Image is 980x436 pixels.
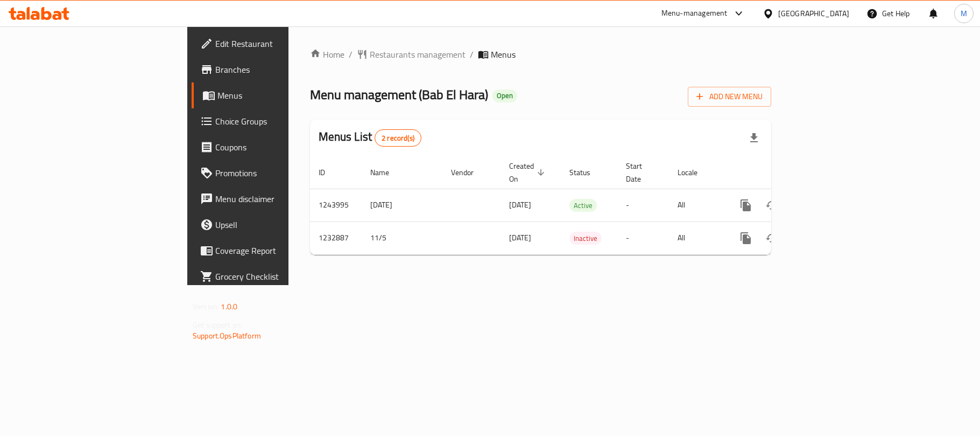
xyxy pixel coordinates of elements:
[215,192,342,205] span: Menu disclaimer
[661,7,728,20] div: Menu-management
[733,225,759,251] button: more
[617,222,669,254] td: -
[193,300,219,314] span: Version:
[192,264,351,289] a: Grocery Checklist
[492,91,517,100] span: Open
[215,218,342,231] span: Upsell
[215,244,342,257] span: Coverage Report
[193,318,242,332] span: Get support on:
[215,167,342,179] span: Promotions
[192,134,351,160] a: Coupons
[451,166,488,179] span: Vendor
[470,48,474,61] li: /
[310,82,488,107] span: Menu management ( Bab El Hara )
[217,89,342,102] span: Menus
[696,90,763,103] span: Add New Menu
[724,156,845,189] th: Actions
[509,231,531,245] span: [DATE]
[192,108,351,134] a: Choice Groups
[509,198,531,212] span: [DATE]
[192,31,351,57] a: Edit Restaurant
[362,189,442,222] td: [DATE]
[375,129,421,147] div: Total records count
[215,63,342,76] span: Branches
[192,57,351,82] a: Branches
[192,186,351,212] a: Menu disclaimer
[509,160,548,185] span: Created On
[961,8,967,19] span: M
[741,125,767,151] div: Export file
[215,37,342,50] span: Edit Restaurant
[370,166,403,179] span: Name
[215,115,342,128] span: Choice Groups
[778,8,849,19] div: [GEOGRAPHIC_DATA]
[492,89,517,102] div: Open
[310,48,771,61] nav: breadcrumb
[569,232,602,245] span: Inactive
[357,48,466,61] a: Restaurants management
[678,166,711,179] span: Locale
[569,199,597,212] span: Active
[192,160,351,186] a: Promotions
[759,225,785,251] button: Change Status
[669,189,724,222] td: All
[215,270,342,283] span: Grocery Checklist
[626,160,656,185] span: Start Date
[491,48,516,61] span: Menus
[319,166,339,179] span: ID
[669,222,724,254] td: All
[193,329,261,343] a: Support.OpsPlatform
[569,166,604,179] span: Status
[192,212,351,238] a: Upsell
[310,156,845,255] table: enhanced table
[375,133,421,143] span: 2 record(s)
[362,222,442,254] td: 11/5
[370,48,466,61] span: Restaurants management
[569,232,602,245] div: Inactive
[192,238,351,264] a: Coverage Report
[617,189,669,222] td: -
[733,192,759,218] button: more
[215,141,342,154] span: Coupons
[688,87,771,107] button: Add New Menu
[221,300,237,314] span: 1.0.0
[319,129,421,147] h2: Menus List
[192,82,351,108] a: Menus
